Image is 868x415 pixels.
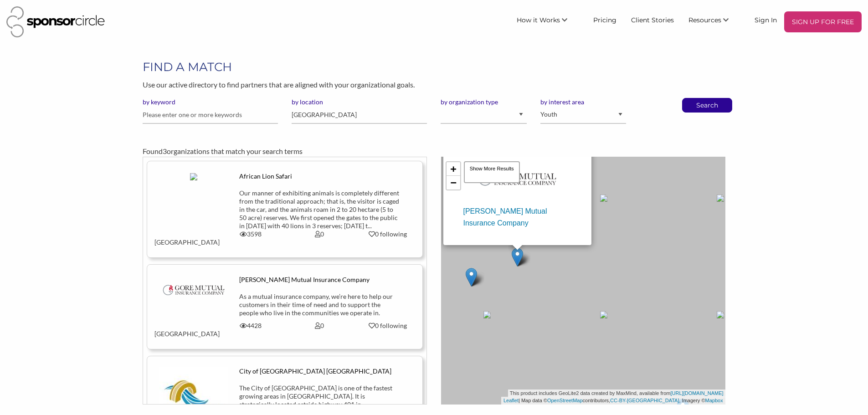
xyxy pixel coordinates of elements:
img: tfizmhstslq47kxdlqt2 [154,276,232,304]
a: Mapbox [705,398,723,403]
a: Zoom out [447,176,460,190]
h1: FIND A MATCH [143,59,725,75]
label: by keyword [143,98,278,106]
div: [GEOGRAPHIC_DATA] [148,322,216,338]
img: Sponsor Circle Logo [6,6,105,37]
div: 0 [285,322,354,330]
div: 4428 [216,322,285,330]
input: Please enter one or more keywords [143,106,278,124]
div: Show More Results [464,161,520,183]
a: Sign In [747,11,784,28]
span: Resources [688,16,721,24]
div: Our manner of exhibiting animals is completely different from the traditional approach; that is, ... [239,189,399,230]
a: OpenStreetMap [547,398,583,403]
p: SIGN UP FOR FREE [788,15,858,29]
a: Leaflet [503,398,519,403]
div: Found organizations that match your search terms [143,146,725,157]
li: Resources [681,11,747,32]
a: African Lion Safari Our manner of exhibiting animals is completely different from the traditional... [154,172,415,246]
li: How it Works [509,11,586,32]
label: by location [292,98,427,106]
div: 3598 [216,230,285,238]
a: Pricing [586,11,624,28]
span: 3 [163,147,167,155]
a: Zoom in [447,162,460,176]
a: Client Stories [624,11,681,28]
p: [PERSON_NAME] Mutual Insurance Company [463,205,571,229]
div: [GEOGRAPHIC_DATA] [148,230,216,246]
a: [PERSON_NAME] Mutual Insurance Company [463,161,571,229]
a: [URL][DOMAIN_NAME] [671,390,724,396]
div: 0 following [360,230,416,238]
div: City of [GEOGRAPHIC_DATA] [GEOGRAPHIC_DATA] [239,367,399,375]
div: 0 following [360,322,416,330]
div: African Lion Safari [239,172,399,180]
label: by interest area [540,98,626,106]
div: | Map data © contributors, , Imagery © [501,397,725,405]
div: This product includes GeoLite2 data created by MaxMind, available from [508,389,725,397]
p: Use our active directory to find partners that are aligned with your organizational goals. [143,79,725,91]
div: As a mutual insurance company, we’re here to help our customers in their time of need and to supp... [239,292,399,322]
div: 0 [285,230,354,238]
button: Search [692,98,722,112]
div: [PERSON_NAME] Mutual Insurance Company [239,276,399,284]
a: CC-BY-[GEOGRAPHIC_DATA] [610,398,679,403]
label: by organization type [441,98,526,106]
a: [PERSON_NAME] Mutual Insurance Company As a mutual insurance company, we’re here to help our cust... [154,276,415,338]
span: How it Works [517,16,560,24]
img: jkuge1rqdfn4di2um1j9 [190,173,197,180]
